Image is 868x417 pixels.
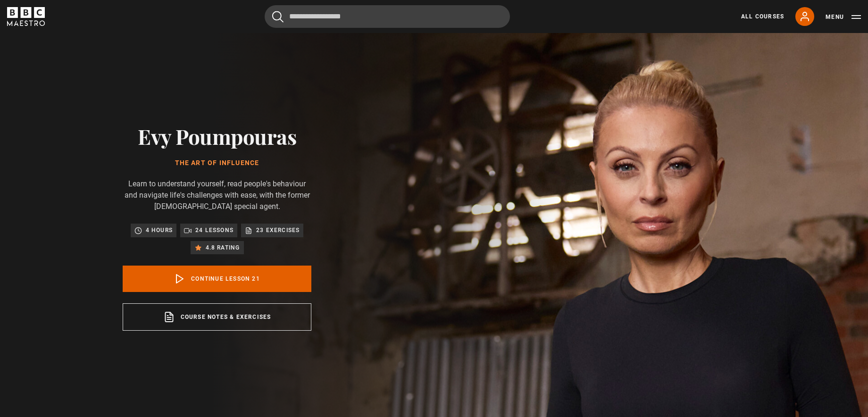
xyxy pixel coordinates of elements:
[123,266,311,292] a: Continue lesson 21
[256,225,300,235] p: 23 exercises
[826,12,861,22] button: Toggle navigation
[123,178,311,212] p: Learn to understand yourself, read people's behaviour and navigate life's challenges with ease, w...
[123,303,311,331] a: Course notes & exercises
[146,225,173,235] p: 4 hours
[123,159,311,167] h1: The Art of Influence
[265,5,510,28] input: Search
[7,7,45,26] svg: BBC Maestro
[123,124,311,148] h2: Evy Poumpouras
[206,243,240,252] p: 4.8 rating
[195,225,234,235] p: 24 lessons
[272,11,284,23] button: Submit the search query
[741,12,784,21] a: All Courses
